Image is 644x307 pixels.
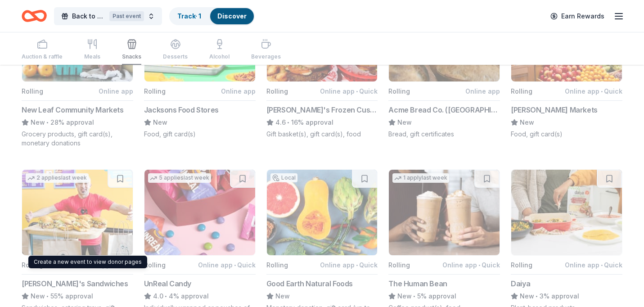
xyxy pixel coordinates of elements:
[28,256,147,268] div: Create a new event to view donor pages
[72,11,106,22] span: Back to college campaign
[217,12,247,20] a: Discover
[22,5,47,27] a: Home
[169,7,255,25] button: Track· 1Discover
[54,7,162,25] button: Back to college campaignPast event
[109,11,144,21] div: Past event
[545,8,610,24] a: Earn Rewards
[177,12,201,20] a: Track· 1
